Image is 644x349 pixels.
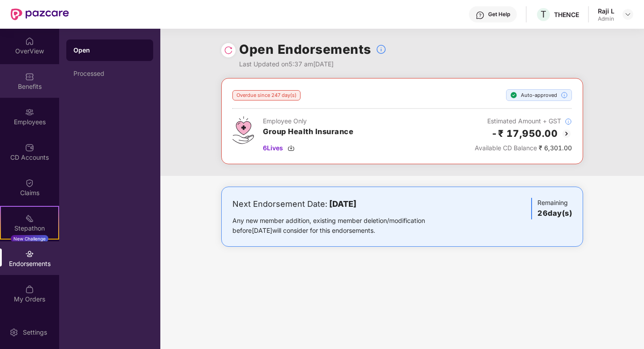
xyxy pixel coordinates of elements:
div: Remaining [531,198,572,219]
img: svg+xml;base64,PHN2ZyBpZD0iSW5mb18tXzMyeDMyIiBkYXRhLW5hbWU9IkluZm8gLSAzMngzMiIgeG1sbnM9Imh0dHA6Ly... [376,44,386,55]
div: Employee Only [263,116,353,126]
div: Open [73,46,146,55]
img: svg+xml;base64,PHN2ZyB4bWxucz0iaHR0cDovL3d3dy53My5vcmcvMjAwMC9zdmciIHdpZHRoPSIyMSIgaGVpZ2h0PSIyMC... [25,214,34,223]
img: svg+xml;base64,PHN2ZyBpZD0iRW5kb3JzZW1lbnRzIiB4bWxucz0iaHR0cDovL3d3dy53My5vcmcvMjAwMC9zdmciIHdpZH... [25,249,34,258]
img: svg+xml;base64,PHN2ZyBpZD0iU2V0dGluZy0yMHgyMCIgeG1sbnM9Imh0dHA6Ly93d3cudzMub3JnLzIwMDAvc3ZnIiB3aW... [9,328,18,337]
img: svg+xml;base64,PHN2ZyBpZD0iU3RlcC1Eb25lLTE2eDE2IiB4bWxucz0iaHR0cDovL3d3dy53My5vcmcvMjAwMC9zdmciIH... [510,92,517,99]
b: [DATE] [329,199,356,209]
img: svg+xml;base64,PHN2ZyBpZD0iQ0RfQWNjb3VudHMiIGRhdGEtbmFtZT0iQ0QgQWNjb3VudHMiIHhtbG5zPSJodHRwOi8vd3... [25,143,34,152]
div: New Challenge [11,235,48,242]
img: svg+xml;base64,PHN2ZyBpZD0iQmFjay0yMHgyMCIgeG1sbnM9Imh0dHA6Ly93d3cudzMub3JnLzIwMDAvc3ZnIiB3aWR0aD... [561,128,572,139]
div: Settings [20,328,50,337]
div: Stepathon [1,224,58,233]
div: Processed [73,70,146,77]
div: Estimated Amount + GST [475,116,572,126]
div: ₹ 6,301.00 [475,143,572,153]
img: svg+xml;base64,PHN2ZyBpZD0iRG93bmxvYWQtMzJ4MzIiIHhtbG5zPSJodHRwOi8vd3d3LnczLm9yZy8yMDAwL3N2ZyIgd2... [288,144,295,152]
div: Any new member addition, existing member deletion/modification before [DATE] will consider for th... [232,216,453,236]
div: THENCE [554,10,579,19]
h3: 26 day(s) [537,208,572,219]
h3: Group Health Insurance [263,126,353,138]
h2: -₹ 17,950.00 [491,126,558,141]
img: svg+xml;base64,PHN2ZyBpZD0iSW5mb18tXzMyeDMyIiBkYXRhLW5hbWU9IkluZm8gLSAzMngzMiIgeG1sbnM9Imh0dHA6Ly... [565,118,572,125]
img: New Pazcare Logo [11,9,69,20]
div: Admin [598,15,614,22]
div: Auto-approved [506,89,572,101]
div: Get Help [488,11,510,18]
h1: Open Endorsements [239,39,371,59]
img: svg+xml;base64,PHN2ZyBpZD0iQ2xhaW0iIHhtbG5zPSJodHRwOi8vd3d3LnczLm9yZy8yMDAwL3N2ZyIgd2lkdGg9IjIwIi... [25,179,34,188]
img: svg+xml;base64,PHN2ZyBpZD0iRW1wbG95ZWVzIiB4bWxucz0iaHR0cDovL3d3dy53My5vcmcvMjAwMC9zdmciIHdpZHRoPS... [25,108,34,117]
div: Last Updated on 5:37 am[DATE] [239,59,386,69]
img: svg+xml;base64,PHN2ZyBpZD0iSW5mb18tXzMyeDMyIiBkYXRhLW5hbWU9IkluZm8gLSAzMngzMiIgeG1sbnM9Imh0dHA6Ly... [561,92,568,99]
span: T [541,9,546,20]
img: svg+xml;base64,PHN2ZyBpZD0iQmVuZWZpdHMiIHhtbG5zPSJodHRwOi8vd3d3LnczLm9yZy8yMDAwL3N2ZyIgd2lkdGg9Ij... [25,72,34,81]
img: svg+xml;base64,PHN2ZyBpZD0iUmVsb2FkLTMyeDMyIiB4bWxucz0iaHR0cDovL3d3dy53My5vcmcvMjAwMC9zdmciIHdpZH... [224,46,233,55]
img: svg+xml;base64,PHN2ZyBpZD0iTXlfT3JkZXJzIiBkYXRhLW5hbWU9Ik15IE9yZGVycyIgeG1sbnM9Imh0dHA6Ly93d3cudz... [25,285,34,294]
div: Raji L [598,7,614,15]
img: svg+xml;base64,PHN2ZyBpZD0iRHJvcGRvd24tMzJ4MzIiIHhtbG5zPSJodHRwOi8vd3d3LnczLm9yZy8yMDAwL3N2ZyIgd2... [624,11,631,18]
div: Next Endorsement Date: [232,198,453,210]
img: svg+xml;base64,PHN2ZyBpZD0iSGVscC0zMngzMiIgeG1sbnM9Imh0dHA6Ly93d3cudzMub3JnLzIwMDAvc3ZnIiB3aWR0aD... [476,11,485,20]
span: 6 Lives [263,143,283,153]
div: Overdue since 247 day(s) [232,90,301,100]
img: svg+xml;base64,PHN2ZyB4bWxucz0iaHR0cDovL3d3dy53My5vcmcvMjAwMC9zdmciIHdpZHRoPSI0Ny43MTQiIGhlaWdodD... [232,116,254,144]
img: svg+xml;base64,PHN2ZyBpZD0iSG9tZSIgeG1sbnM9Imh0dHA6Ly93d3cudzMub3JnLzIwMDAvc3ZnIiB3aWR0aD0iMjAiIG... [25,37,34,46]
span: Available CD Balance [475,144,537,152]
